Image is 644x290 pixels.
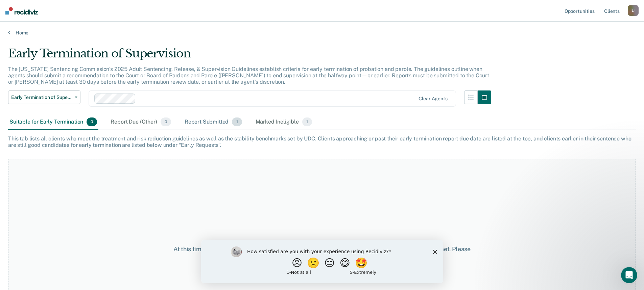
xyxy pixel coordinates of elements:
[254,115,314,130] div: Marked Ineligible1
[183,115,243,130] div: Report Submitted1
[419,96,447,102] div: Clear agents
[109,115,172,130] div: Report Due (Other)0
[165,245,479,260] div: At this time, there are no clients who have a report due and early termination stability benchmar...
[8,66,489,85] p: The [US_STATE] Sentencing Commission’s 2025 Adult Sentencing, Release, & Supervision Guidelines e...
[8,90,80,104] button: Early Termination of Supervision
[8,115,98,130] div: Suitable for Early Termination0
[87,117,97,126] span: 0
[621,267,637,283] iframe: Intercom live chat
[232,117,242,126] span: 1
[628,5,639,16] button: JJ
[302,117,312,126] span: 1
[11,95,72,100] span: Early Termination of Supervision
[8,135,636,148] div: This tab lists all clients who meet the treatment and risk reduction guidelines as well as the st...
[5,7,38,15] img: Recidiviz
[8,47,491,66] div: Early Termination of Supervision
[161,117,171,126] span: 0
[628,5,639,16] div: J J
[201,240,443,283] iframe: Survey by Kim from Recidiviz
[8,30,636,36] a: Home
